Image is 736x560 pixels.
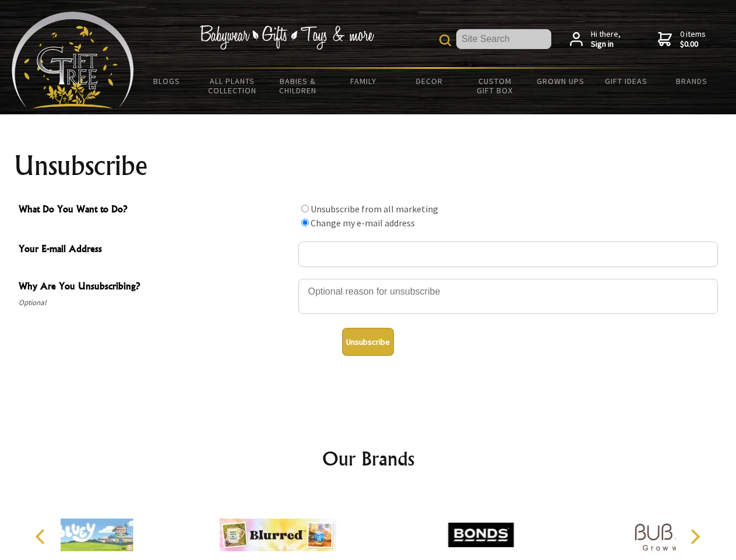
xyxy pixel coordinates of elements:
[298,242,718,267] input: Your E-mail Address
[593,69,659,93] a: Gift Ideas
[680,39,706,50] strong: $0.00
[134,69,200,93] a: BLOGS
[659,69,725,93] a: Brands
[439,34,451,46] img: product search
[12,12,134,108] img: Babyware - Gifts - Toys and more...
[23,444,713,473] h2: Our Brands
[19,242,293,258] span: Your E-mail Address
[19,296,293,310] span: Optional
[396,69,462,93] a: Decor
[591,39,621,50] strong: Sign in
[342,328,394,356] button: Unsubscribe
[591,29,621,50] span: Hi there,
[200,69,266,103] a: All Plants Collection
[29,524,55,549] button: Previous
[680,29,706,50] span: 0 items
[311,203,438,215] label: Unsubscribe from all marketing
[14,152,723,180] h1: Unsubscribe
[311,217,415,229] label: Change my e-mail address
[456,29,551,49] input: Site Search
[301,205,309,212] input: What Do You Want to Do?
[527,69,593,93] a: Grown Ups
[682,524,707,549] button: Next
[265,69,331,103] a: Babies & Children
[301,219,309,226] input: What Do You Want to Do?
[570,29,621,50] a: Hi there,Sign in
[199,25,374,50] img: Babywear - Gifts - Toys & more
[298,279,718,314] textarea: Why Are You Unsubscribing?
[19,202,293,219] span: What Do You Want to Do?
[462,69,528,103] a: Custom Gift Box
[19,279,293,296] span: Why Are You Unsubscribing?
[658,29,706,50] a: 0 items$0.00
[331,69,397,93] a: Family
